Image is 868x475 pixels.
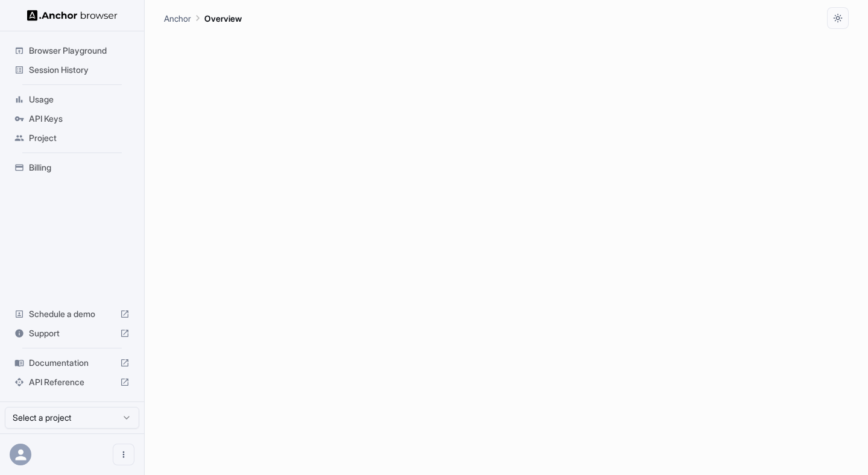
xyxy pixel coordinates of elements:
span: Session History [29,64,130,76]
span: Browser Playground [29,45,130,57]
div: Browser Playground [10,41,134,60]
button: Open menu [113,444,134,465]
div: Billing [10,158,134,177]
div: API Keys [10,109,134,128]
div: Usage [10,90,134,109]
div: Session History [10,60,134,80]
span: Project [29,132,130,144]
div: API Reference [10,373,134,392]
nav: breadcrumb [164,11,242,25]
span: Usage [29,93,130,105]
span: Support [29,327,115,339]
div: Documentation [10,353,134,373]
div: Schedule a demo [10,304,134,324]
p: Overview [204,12,242,25]
img: Anchor Logo [27,10,118,21]
span: API Reference [29,376,115,388]
div: Support [10,324,134,343]
div: Project [10,128,134,148]
span: Billing [29,162,130,174]
span: Schedule a demo [29,308,115,320]
span: Documentation [29,357,115,369]
span: API Keys [29,113,130,125]
p: Anchor [164,12,191,25]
